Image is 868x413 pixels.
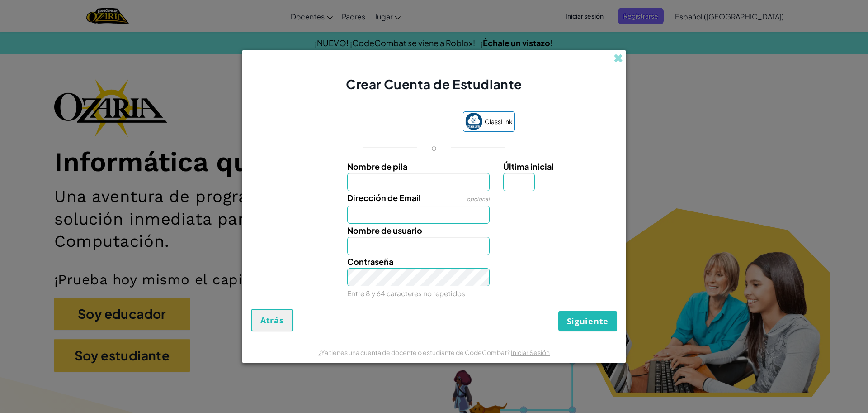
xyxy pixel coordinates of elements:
iframe: Botón Iniciar sesión con Google [349,112,458,132]
span: ¿Ya tienes una cuenta de docente o estudiante de CodeCombat? [318,348,511,356]
span: Última inicial [503,161,554,172]
span: ClassLink [485,115,513,128]
span: Atrás [260,315,284,326]
span: opcional [467,196,490,202]
span: Crear Cuenta de Estudiante [346,76,522,92]
span: Nombre de usuario [347,225,422,235]
span: Siguiente [567,316,609,327]
small: Entre 8 y 64 caracteres no repetidos [347,289,465,298]
button: Atrás [251,309,293,331]
img: classlink-logo-small.png [465,113,482,130]
span: Contraseña [347,256,393,267]
span: Dirección de Email [347,192,421,203]
button: Siguiente [558,311,617,331]
a: Iniciar Sesión [511,348,550,356]
span: Nombre de pila [347,161,407,172]
p: o [431,142,437,153]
